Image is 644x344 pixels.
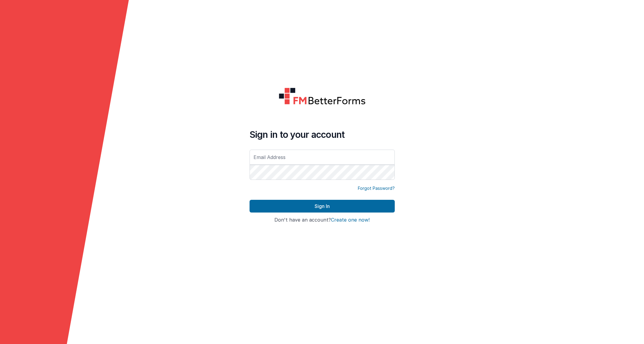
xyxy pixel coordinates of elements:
[250,200,395,213] button: Sign In
[250,217,395,223] h4: Don't have an account?
[331,217,370,223] button: Create one now!
[250,129,395,140] h4: Sign in to your account
[358,185,395,191] a: Forgot Password?
[250,150,395,165] input: Email Address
